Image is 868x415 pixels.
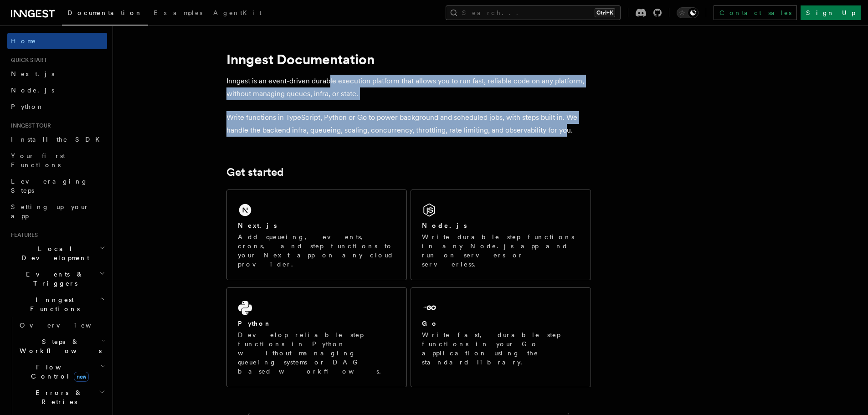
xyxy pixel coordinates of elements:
span: Events & Triggers [7,270,99,288]
a: AgentKit [208,3,267,25]
span: Inngest Functions [7,295,98,313]
p: Add queueing, events, crons, and step functions to your Next app on any cloud provider. [238,232,395,269]
a: Examples [148,3,208,25]
span: AgentKit [213,9,262,16]
span: Examples [154,9,202,16]
span: new [74,372,89,382]
p: Write fast, durable step functions in your Go application using the standard library. [422,330,580,367]
h2: Go [422,319,438,328]
a: Python [7,98,107,115]
span: Inngest tour [7,122,51,129]
span: Python [11,103,44,110]
button: Local Development [7,241,107,266]
span: Errors & Retries [16,388,99,406]
span: Flow Control [16,363,100,381]
a: Node.jsWrite durable step functions in any Node.js app and run on servers or serverless. [411,190,591,280]
button: Steps & Workflows [16,333,107,359]
h2: Next.js [238,221,277,230]
h2: Node.js [422,221,467,230]
a: Documentation [62,3,148,26]
button: Errors & Retries [16,384,107,410]
button: Inngest Functions [7,292,107,317]
span: Quick start [7,56,47,64]
kbd: Ctrl+K [595,8,615,17]
button: Events & Triggers [7,266,107,292]
a: Home [7,33,107,49]
a: Node.js [7,82,107,98]
span: Next.js [11,70,54,77]
a: Install the SDK [7,131,107,148]
span: Install the SDK [11,136,105,143]
span: Features [7,231,38,239]
span: Overview [20,322,113,329]
a: Leveraging Steps [7,173,107,199]
button: Toggle dark mode [677,7,699,18]
span: Local Development [7,244,99,262]
a: Overview [16,317,107,333]
span: Home [11,36,36,46]
span: Leveraging Steps [11,178,88,194]
button: Search...Ctrl+K [446,5,621,20]
h1: Inngest Documentation [226,51,591,67]
h2: Python [238,319,272,328]
span: Your first Functions [11,152,65,169]
a: PythonDevelop reliable step functions in Python without managing queueing systems or DAG based wo... [226,287,407,387]
a: Next.jsAdd queueing, events, crons, and step functions to your Next app on any cloud provider. [226,190,407,280]
a: Sign Up [801,5,861,20]
a: GoWrite fast, durable step functions in your Go application using the standard library. [411,287,591,387]
p: Develop reliable step functions in Python without managing queueing systems or DAG based workflows. [238,330,395,376]
a: Setting up your app [7,199,107,224]
p: Inngest is an event-driven durable execution platform that allows you to run fast, reliable code ... [226,75,591,100]
p: Write functions in TypeScript, Python or Go to power background and scheduled jobs, with steps bu... [226,111,591,137]
a: Get started [226,166,283,179]
button: Flow Controlnew [16,359,107,384]
p: Write durable step functions in any Node.js app and run on servers or serverless. [422,232,580,269]
a: Contact sales [714,5,797,20]
span: Steps & Workflows [16,337,102,355]
span: Node.js [11,87,54,94]
a: Your first Functions [7,148,107,173]
span: Documentation [67,9,143,16]
a: Next.js [7,66,107,82]
span: Setting up your app [11,203,89,220]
